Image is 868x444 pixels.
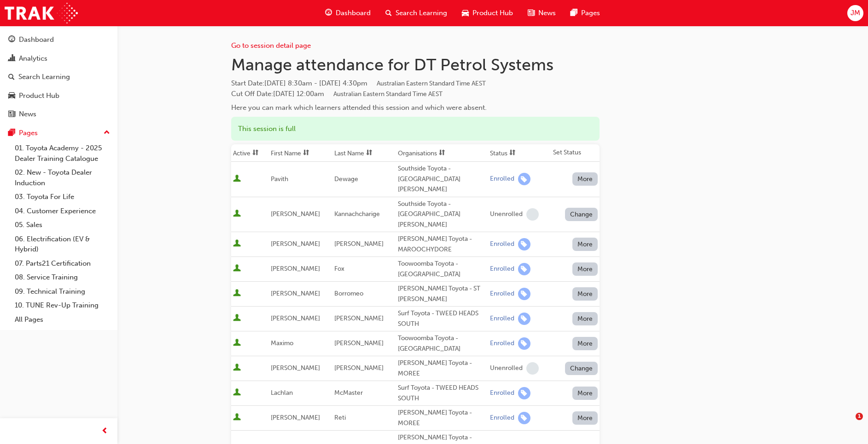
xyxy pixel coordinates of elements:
[4,50,114,67] a: Analytics
[233,339,241,348] span: User is active
[572,262,598,276] button: More
[252,149,259,157] span: sorting-icon
[19,34,54,45] div: Dashboard
[518,173,530,185] span: learningRecordVerb_ENROLL-icon
[398,199,486,230] div: Southside Toyota - [GEOGRAPHIC_DATA][PERSON_NAME]
[398,164,486,195] div: Southside Toyota - [GEOGRAPHIC_DATA][PERSON_NAME]
[334,389,363,397] span: McMaster
[11,313,114,327] a: All Pages
[563,4,607,23] a: pages-iconPages
[334,210,380,218] span: Kannachcharige
[231,144,269,162] th: Toggle SortBy
[398,308,486,329] div: Surf Toyota - TWEED HEADS SOUTH
[104,127,110,139] span: up-icon
[572,387,598,400] button: More
[378,4,454,23] a: search-iconSearch Learning
[8,92,15,100] span: car-icon
[518,238,530,250] span: learningRecordVerb_ENROLL-icon
[325,7,332,19] span: guage-icon
[233,364,241,373] span: User is active
[518,412,530,424] span: learningRecordVerb_ENROLL-icon
[490,389,514,398] div: Enrolled
[581,8,600,18] span: Pages
[233,264,241,273] span: User is active
[490,414,514,422] div: Enrolled
[518,313,530,325] span: learningRecordVerb_ENROLL-icon
[572,337,598,350] button: More
[11,232,114,256] a: 06. Electrification (EV & Hybrid)
[847,5,863,21] button: JM
[565,362,598,375] button: Change
[572,172,598,186] button: More
[538,8,556,18] span: News
[233,210,241,219] span: User is active
[231,117,600,141] div: This session is full
[398,234,486,255] div: [PERSON_NAME] Toyota - MAROOCHYDORE
[572,287,598,301] button: More
[332,144,396,162] th: Toggle SortBy
[233,413,241,422] span: User is active
[4,68,114,85] a: Search Learning
[5,3,78,23] img: Trak
[551,144,600,162] th: Set Status
[518,337,530,350] span: learningRecordVerb_ENROLL-icon
[334,364,384,372] span: [PERSON_NAME]
[856,413,863,420] span: 1
[454,4,520,23] a: car-iconProduct Hub
[571,7,577,19] span: pages-icon
[11,298,114,313] a: 10. TUNE Rev-Up Training
[518,288,530,300] span: learningRecordVerb_ENROLL-icon
[18,72,70,82] div: Search Learning
[318,4,378,23] a: guage-iconDashboard
[264,79,486,87] span: [DATE] 8:30am - [DATE] 4:30pm
[231,55,600,75] h1: Manage attendance for DT Petrol Systems
[398,358,486,379] div: [PERSON_NAME] Toyota - MOREE
[851,8,860,18] span: JM
[572,312,598,325] button: More
[528,7,535,19] span: news-icon
[233,175,241,184] span: User is active
[334,240,384,248] span: [PERSON_NAME]
[366,149,373,157] span: sorting-icon
[398,333,486,354] div: Toowoomba Toyota - [GEOGRAPHIC_DATA]
[488,144,551,162] th: Toggle SortBy
[334,314,384,322] span: [PERSON_NAME]
[385,7,392,19] span: search-icon
[11,256,114,271] a: 07. Parts21 Certification
[303,149,309,157] span: sorting-icon
[4,125,114,142] button: Pages
[518,387,530,399] span: learningRecordVerb_ENROLL-icon
[396,8,447,18] span: Search Learning
[101,426,108,437] span: prev-icon
[4,87,114,104] a: Product Hub
[19,109,36,120] div: News
[490,175,514,183] div: Enrolled
[565,208,598,221] button: Change
[271,339,293,347] span: Maximo
[233,289,241,298] span: User is active
[11,141,114,165] a: 01. Toyota Academy - 2025 Dealer Training Catalogue
[509,149,516,157] span: sorting-icon
[231,90,443,98] span: Cut Off Date : [DATE] 12:00am
[526,208,539,221] span: learningRecordVerb_NONE-icon
[271,265,320,273] span: [PERSON_NAME]
[334,175,358,183] span: Dewage
[8,129,15,137] span: pages-icon
[396,144,488,162] th: Toggle SortBy
[271,290,320,297] span: [PERSON_NAME]
[11,285,114,299] a: 09. Technical Training
[490,265,514,273] div: Enrolled
[334,290,363,297] span: Borromeo
[398,259,486,279] div: Toowoomba Toyota - [GEOGRAPHIC_DATA]
[518,263,530,275] span: learningRecordVerb_ENROLL-icon
[472,8,513,18] span: Product Hub
[231,78,600,89] span: Start Date :
[8,55,15,63] span: chart-icon
[462,7,469,19] span: car-icon
[11,165,114,190] a: 02. New - Toyota Dealer Induction
[19,53,47,64] div: Analytics
[19,91,59,101] div: Product Hub
[398,408,486,428] div: [PERSON_NAME] Toyota - MOREE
